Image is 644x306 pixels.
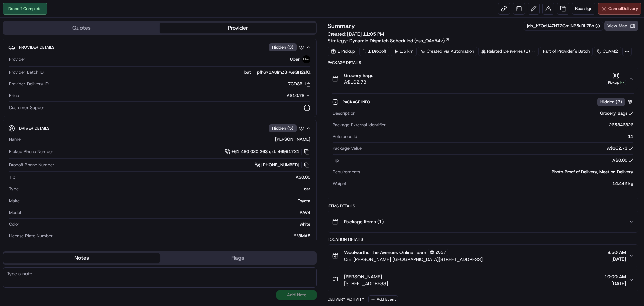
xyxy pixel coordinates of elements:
a: 📗Knowledge Base [4,95,54,107]
span: 10:00 AM [604,273,626,280]
span: License Plate Number [9,233,53,239]
button: Hidden (3) [269,43,306,51]
span: Cancel Delivery [608,6,638,12]
div: car [21,186,310,192]
a: 💻API Documentation [54,95,110,107]
span: Knowledge Base [13,97,51,104]
div: [PERSON_NAME] [23,136,310,142]
button: 7CD8B [288,81,310,87]
span: Pylon [67,114,81,119]
button: Package Items (1) [328,211,638,232]
div: 📗 [7,98,12,103]
span: A$162.73 [344,79,373,85]
button: Start new chat [114,66,122,74]
span: 8:50 AM [607,249,626,256]
span: Provider Batch ID [9,69,44,75]
button: Woolworths The Avenues Online Team2057Cnr [PERSON_NAME] [GEOGRAPHIC_DATA][STREET_ADDRESS]8:50 AM[... [328,245,638,267]
button: Grocery BagsA$162.73Pickup [328,68,638,89]
button: Flags [160,253,316,263]
a: Created via Automation [418,47,477,56]
span: Model [9,210,21,216]
div: Items Details [328,203,638,209]
p: Welcome 👋 [7,27,122,38]
div: 1.5 km [391,47,417,56]
div: Photo Proof of Delivery, Meet on Delivery [363,169,633,175]
span: Tip [333,157,339,163]
span: Dropoff Phone Number [9,162,54,168]
span: Customer Support [9,105,46,111]
div: We're available if you need us! [23,71,85,76]
span: A$10.78 [287,93,304,98]
div: CDAM2 [594,47,621,56]
span: Type [9,186,19,192]
div: 14.442 kg [350,181,633,187]
button: A$10.78 [251,93,310,99]
span: [STREET_ADDRESS] [344,280,388,287]
div: 11 [360,134,633,140]
div: 1 Dropoff [359,47,389,56]
span: [DATE] 11:05 PM [347,31,384,37]
div: Delivery Activity [328,297,364,302]
button: Hidden (3) [597,98,634,106]
span: Woolworths The Avenues Online Team [344,249,426,256]
span: [DATE] [604,280,626,287]
span: Hidden ( 3 ) [600,99,622,105]
a: +61 480 020 263 ext. 46991721 [225,148,310,156]
span: Name [9,136,21,142]
span: +61 480 020 263 ext. 46991721 [231,149,299,155]
div: job_hZQcU4ZNT2CmjNP5uRL7Bh [527,23,600,29]
div: 1 Pickup [328,47,358,56]
button: CancelDelivery [598,3,641,15]
span: Make [9,198,20,204]
div: Start new chat [23,64,110,71]
span: bat__pfh6x1AUImZ8-weQH2sfQ [244,69,310,75]
button: Provider [160,23,316,33]
span: Color [9,221,19,227]
span: Uber [290,56,300,62]
button: Pickup [606,72,626,85]
span: Grocery Bags [344,72,373,79]
button: Add Event [368,295,398,303]
span: API Documentation [63,97,108,104]
span: Package External Identifier [333,122,386,128]
span: [PHONE_NUMBER] [261,162,299,168]
span: [DATE] [607,256,626,262]
span: Pickup Phone Number [9,149,53,155]
span: Price [9,93,19,99]
button: Quotes [3,23,160,33]
div: white [22,221,310,227]
span: Driver Details [19,126,49,131]
span: Reassign [575,6,592,12]
div: Strategy: [328,37,450,44]
span: Package Value [333,145,362,151]
div: Related Deliveries (1) [478,47,539,56]
div: Grocery BagsA$162.73Pickup [328,89,638,199]
span: Dynamic Dispatch Scheduled (dss_QAn54v) [349,37,445,44]
img: Nash [7,7,20,20]
span: Cnr [PERSON_NAME] [GEOGRAPHIC_DATA][STREET_ADDRESS] [344,256,483,263]
div: A$0.00 [18,174,310,180]
button: Driver DetailsHidden (5) [8,123,311,134]
span: Provider [9,56,25,62]
button: Provider DetailsHidden (3) [8,42,311,53]
span: Reference Id [333,134,357,140]
img: uber-new-logo.jpeg [302,55,310,63]
div: Grocery Bags [600,110,633,116]
span: Created: [328,31,384,37]
a: [PHONE_NUMBER] [255,161,310,169]
span: Provider Delivery ID [9,81,49,87]
span: Package Items ( 1 ) [344,218,384,225]
button: [PERSON_NAME][STREET_ADDRESS]10:00 AM[DATE] [328,269,638,291]
div: A$0.00 [612,157,633,163]
a: Dynamic Dispatch Scheduled (dss_QAn54v) [349,37,450,44]
span: Hidden ( 5 ) [272,125,293,131]
span: 2057 [435,250,446,255]
span: Provider Details [19,45,54,50]
div: 💻 [57,98,62,103]
button: View Map [604,21,638,31]
span: Tip [9,174,15,180]
span: [PERSON_NAME] [344,273,382,280]
span: Hidden ( 3 ) [272,44,293,50]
